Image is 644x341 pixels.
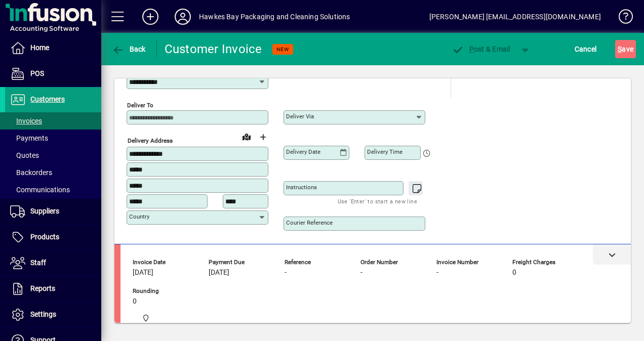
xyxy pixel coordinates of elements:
span: 0 [512,269,516,277]
a: Reports [5,276,101,302]
span: Staff [30,259,46,267]
mat-label: Deliver To [127,101,153,108]
span: Settings [30,310,56,318]
span: Communications [10,186,70,194]
span: [DATE] [133,269,153,277]
a: View on map [238,129,255,145]
button: Back [109,40,148,58]
a: Quotes [5,147,101,164]
mat-label: Instructions [286,184,317,191]
span: 0 [133,297,137,306]
span: [DATE] [209,269,229,277]
span: - [285,269,287,277]
mat-label: Deliver via [286,113,314,120]
mat-label: Courier Reference [286,219,333,226]
mat-label: Delivery time [367,148,402,155]
button: Cancel [572,40,599,58]
a: Home [5,35,101,61]
a: Invoices [5,112,101,130]
a: Suppliers [5,199,101,224]
span: Invoices [10,117,42,125]
span: Home [30,44,49,52]
span: - [360,269,363,277]
a: Products [5,225,101,250]
button: Profile [167,8,199,26]
a: Payments [5,130,101,147]
button: Add [134,8,167,26]
span: Cancel [575,41,597,57]
span: Products [30,233,59,241]
div: [PERSON_NAME] [EMAIL_ADDRESS][DOMAIN_NAME] [429,9,601,25]
span: S [618,45,622,53]
mat-label: Delivery date [286,148,320,155]
span: Customers [30,95,65,103]
span: Quotes [10,151,39,159]
button: Choose address [255,130,271,146]
span: Rounding [133,288,193,294]
mat-hint: Use 'Enter' to start a new line [338,195,417,207]
div: Customer Invoice [165,41,262,57]
a: Backorders [5,164,101,181]
span: Reports [30,284,55,292]
span: POS [30,69,44,77]
app-page-header-button: Back [101,40,157,58]
a: Knowledge Base [611,2,631,35]
span: Backorders [10,168,52,177]
a: Settings [5,302,101,327]
mat-label: Country [129,213,149,220]
span: Suppliers [30,207,59,215]
a: Staff [5,250,101,276]
span: ave [618,41,633,57]
span: NEW [276,46,289,53]
span: - [436,269,438,277]
div: Hawkes Bay Packaging and Cleaning Solutions [199,9,350,25]
span: ost & Email [452,45,510,53]
span: Back [112,45,146,53]
button: Save [615,40,636,58]
span: P [469,45,474,53]
a: Communications [5,181,101,198]
a: POS [5,61,101,87]
button: Post & Email [447,40,515,58]
span: Payments [10,134,48,142]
